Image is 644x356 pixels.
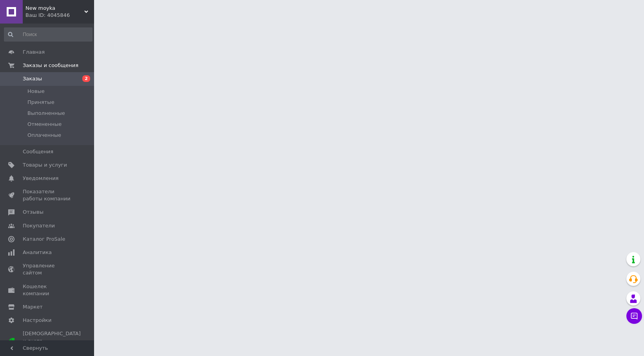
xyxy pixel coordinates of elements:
span: Сообщения [23,148,53,155]
span: Маркет [23,303,43,311]
input: Поиск [4,27,93,42]
span: Каталог ProSale [23,236,65,243]
span: New moyka [25,5,84,12]
span: Показатели работы компании [23,188,73,202]
span: [DEMOGRAPHIC_DATA] и счета [23,330,81,352]
span: 2 [82,75,90,82]
button: Чат с покупателем [626,308,642,324]
span: Отмененные [27,121,62,128]
span: Отзывы [23,209,44,216]
span: Товары и услуги [23,162,67,169]
span: Заказы [23,75,42,82]
span: Заказы и сообщения [23,62,78,69]
span: Кошелек компании [23,283,73,297]
span: Управление сайтом [23,262,73,276]
span: Уведомления [23,175,58,182]
span: Аналитика [23,249,52,256]
span: Оплаченные [27,132,61,139]
span: Принятые [27,99,54,106]
span: Главная [23,49,45,56]
span: Настройки [23,317,51,324]
span: Выполненные [27,110,65,117]
span: Новые [27,88,45,95]
div: Ваш ID: 4045846 [25,12,94,19]
span: Покупатели [23,222,55,229]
